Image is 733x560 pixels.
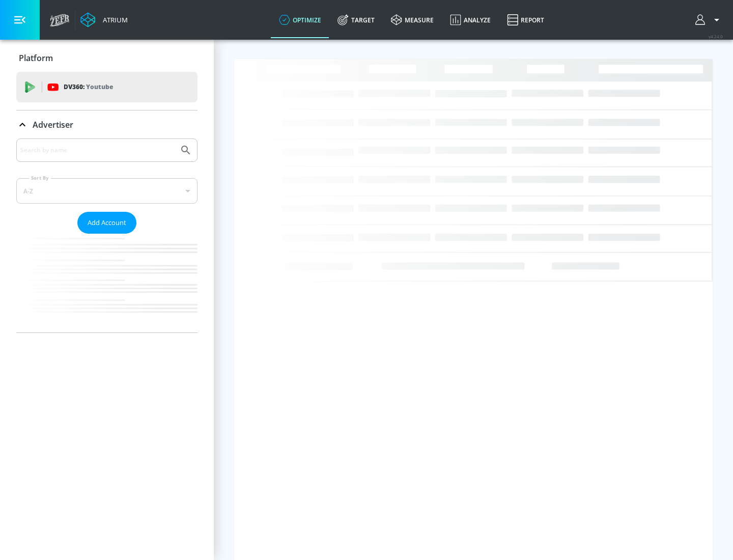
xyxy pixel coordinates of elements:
p: Advertiser [33,119,73,130]
div: DV360: Youtube [16,72,198,102]
div: Platform [16,44,198,72]
a: Report [499,2,552,38]
span: v 4.24.0 [709,34,723,39]
p: Platform [19,52,53,64]
p: Youtube [86,81,113,92]
div: A-Z [16,178,198,204]
input: Search by name [20,144,175,157]
a: Target [329,2,383,38]
a: optimize [271,2,329,38]
a: Analyze [442,2,499,38]
a: measure [383,2,442,38]
a: Atrium [80,12,128,27]
nav: list of Advertiser [16,234,198,332]
p: DV360: [64,81,113,93]
div: Advertiser [16,138,198,332]
span: Add Account [88,217,126,229]
div: Advertiser [16,110,198,139]
div: Atrium [99,15,128,24]
button: Add Account [77,212,136,234]
label: Sort By [29,175,51,181]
